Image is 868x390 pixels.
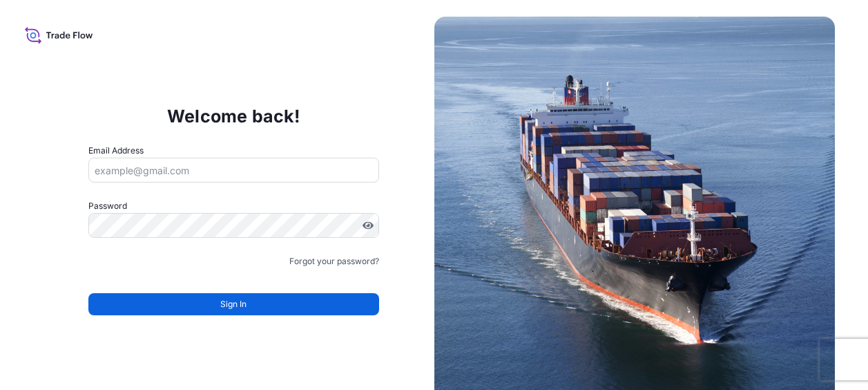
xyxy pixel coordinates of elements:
p: Welcome back! [167,105,300,127]
span: Sign In [220,297,247,311]
button: Show password [363,220,374,231]
a: Forgot your password? [289,254,379,268]
input: example@gmail.com [88,158,379,183]
button: Sign In [88,293,379,315]
label: Email Address [88,144,144,158]
label: Password [88,199,379,213]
